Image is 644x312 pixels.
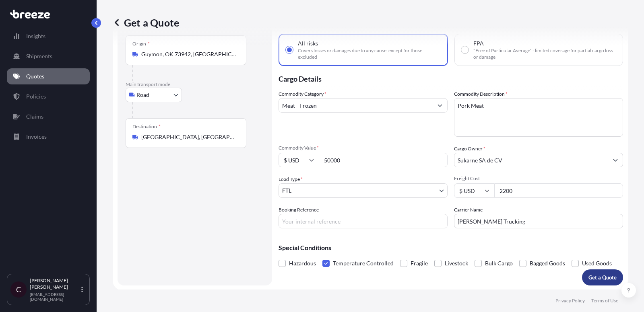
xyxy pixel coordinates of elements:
[286,46,293,53] input: All risksCovers losses or damages due to any cause, except for those excluded
[141,133,236,141] input: Destination
[26,133,47,141] p: Invoices
[30,292,80,302] p: [EMAIL_ADDRESS][DOMAIN_NAME]
[411,257,428,269] span: Fragile
[16,285,21,294] span: C
[461,46,469,53] input: FPA"Free of Particular Average" - limited coverage for partial cargo loss or damage
[279,214,448,228] input: Your internal reference
[319,153,448,167] input: Type amount
[7,129,90,145] a: Invoices
[279,145,448,151] span: Commodity Value
[26,32,45,40] p: Insights
[7,48,90,64] a: Shipments
[454,153,608,167] input: Full name
[279,244,623,251] p: Special Conditions
[608,153,623,167] button: Show suggestions
[454,98,623,137] textarea: Pork Meat
[591,298,618,304] a: Terms of Use
[26,113,43,121] p: Claims
[282,187,291,195] span: FTL
[454,90,508,98] label: Commodity Description
[26,92,46,101] p: Policies
[473,47,616,60] span: "Free of Particular Average" - limited coverage for partial cargo loss or damage
[136,91,149,99] span: Road
[279,175,303,183] span: Load Type
[26,72,44,80] p: Quotes
[30,277,80,290] p: [PERSON_NAME] [PERSON_NAME]
[588,273,617,281] p: Get a Quote
[433,98,447,113] button: Show suggestions
[454,145,485,153] label: Cargo Owner
[126,88,182,102] button: Select transport
[279,90,326,98] label: Commodity Category
[454,206,483,214] label: Carrier Name
[485,257,513,269] span: Bulk Cargo
[582,269,623,285] button: Get a Quote
[445,257,468,269] span: Livestock
[279,66,623,90] p: Cargo Details
[113,16,179,29] p: Get a Quote
[7,88,90,105] a: Policies
[289,257,316,269] span: Hazardous
[7,28,90,44] a: Insights
[298,47,441,60] span: Covers losses or damages due to any cause, except for those excluded
[494,183,623,198] input: Enter amount
[333,257,394,269] span: Temperature Controlled
[141,50,236,58] input: Origin
[279,206,319,214] label: Booking Reference
[7,68,90,84] a: Quotes
[454,214,623,228] input: Enter name
[132,123,161,130] div: Destination
[454,175,623,182] span: Freight Cost
[279,183,448,198] button: FTL
[7,109,90,125] a: Claims
[279,98,433,113] input: Select a commodity type
[126,81,264,88] p: Main transport mode
[555,298,585,304] a: Privacy Policy
[582,257,612,269] span: Used Goods
[530,257,565,269] span: Bagged Goods
[26,52,52,60] p: Shipments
